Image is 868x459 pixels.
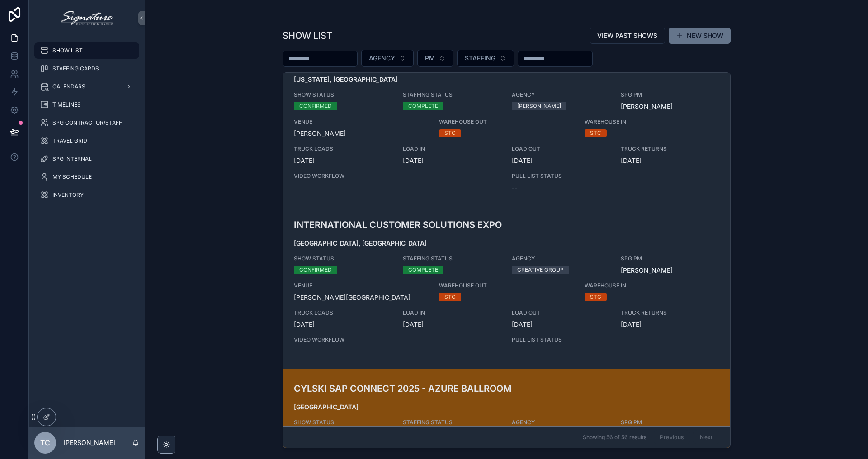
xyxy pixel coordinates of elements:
[444,293,456,301] div: STC
[294,293,429,302] span: [PERSON_NAME][GEOGRAPHIC_DATA]
[512,91,610,98] span: AGENCY
[439,118,574,125] span: WAREHOUSE OUT
[590,293,601,301] div: STC
[294,336,501,343] span: VIDEO WORKFLOW
[52,155,92,162] span: SPG INTERNAL
[669,28,731,44] button: NEW SHOW
[294,129,429,138] span: [PERSON_NAME]
[403,419,501,426] span: STAFFING STATUS
[512,255,610,262] span: AGENCY
[294,239,427,247] strong: [GEOGRAPHIC_DATA], [GEOGRAPHIC_DATA]
[403,156,501,165] span: [DATE]
[294,320,392,329] span: [DATE]
[34,169,139,185] a: MY SCHEDULE
[52,83,85,90] span: CALENDARS
[512,172,610,180] span: PULL LIST STATUS
[621,320,719,329] span: [DATE]
[590,129,601,137] div: STC
[29,36,145,215] div: scrollable content
[512,320,610,329] span: [DATE]
[425,54,435,63] span: PM
[621,145,719,153] span: TRUCK RETURNS
[621,156,719,165] span: [DATE]
[34,133,139,149] a: TRAVEL GRID
[299,266,332,274] div: CONFIRMED
[403,320,501,329] span: [DATE]
[52,119,122,126] span: SPG CONTRACTOR/STAFF
[294,403,359,411] strong: [GEOGRAPHIC_DATA]
[597,31,657,40] span: VIEW PAST SHOWS
[621,419,719,426] span: SPG PM
[34,151,139,167] a: SPG INTERNAL
[583,434,646,441] span: Showing 56 of 56 results
[34,79,139,95] a: CALENDARS
[34,42,139,59] a: SHOW LIST
[465,54,495,63] span: STAFFING
[585,282,683,289] span: WAREHOUSE IN
[294,75,398,83] strong: [US_STATE], [GEOGRAPHIC_DATA]
[52,65,99,72] span: STAFFING CARDS
[283,41,730,205] a: [US_STATE], [GEOGRAPHIC_DATA]SHOW STATUSCONFIRMEDSTAFFING STATUSCOMPLETEAGENCY[PERSON_NAME]SPG PM...
[408,102,438,110] div: COMPLETE
[590,28,665,44] button: VIEW PAST SHOWS
[512,145,610,153] span: LOAD OUT
[517,102,561,110] div: [PERSON_NAME]
[361,50,414,67] button: Select Button
[621,255,719,262] span: SPG PM
[512,183,517,192] span: --
[294,282,429,289] span: VENUE
[512,347,517,356] span: --
[621,102,673,111] a: [PERSON_NAME]
[52,47,83,54] span: SHOW LIST
[294,91,392,98] span: SHOW STATUS
[61,11,112,25] img: App logo
[403,255,501,262] span: STAFFING STATUS
[408,266,438,274] div: COMPLETE
[621,266,673,275] a: [PERSON_NAME]
[444,129,456,137] div: STC
[517,266,564,274] div: CREATIVE GROUP
[34,60,139,77] a: STAFFING CARDS
[294,309,392,316] span: TRUCK LOADS
[621,91,719,98] span: SPG PM
[294,118,429,125] span: VENUE
[403,309,501,316] span: LOAD IN
[621,309,719,316] span: TRUCK RETURNS
[283,29,332,42] h1: SHOW LIST
[294,218,574,232] h3: INTERNATIONAL CUSTOMER SOLUTIONS EXPO
[294,156,392,165] span: [DATE]
[294,172,501,180] span: VIDEO WORKFLOW
[585,118,683,125] span: WAREHOUSE IN
[52,173,92,181] span: MY SCHEDULE
[294,382,574,395] h3: CYLSKI SAP CONNECT 2025 - AZURE BALLROOM
[34,187,139,203] a: INVENTORY
[439,282,574,289] span: WAREHOUSE OUT
[52,101,81,108] span: TIMELINES
[52,191,84,199] span: INVENTORY
[294,419,392,426] span: SHOW STATUS
[283,205,730,369] a: INTERNATIONAL CUSTOMER SOLUTIONS EXPO[GEOGRAPHIC_DATA], [GEOGRAPHIC_DATA]SHOW STATUSCONFIRMEDSTAF...
[457,50,514,67] button: Select Button
[512,336,610,343] span: PULL LIST STATUS
[294,145,392,153] span: TRUCK LOADS
[63,438,115,447] p: [PERSON_NAME]
[512,419,610,426] span: AGENCY
[299,102,332,110] div: CONFIRMED
[417,50,453,67] button: Select Button
[403,91,501,98] span: STAFFING STATUS
[403,145,501,153] span: LOAD IN
[34,97,139,113] a: TIMELINES
[52,137,87,144] span: TRAVEL GRID
[369,54,395,63] span: AGENCY
[40,437,50,448] span: TC
[512,309,610,316] span: LOAD OUT
[294,255,392,262] span: SHOW STATUS
[34,115,139,131] a: SPG CONTRACTOR/STAFF
[512,156,610,165] span: [DATE]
